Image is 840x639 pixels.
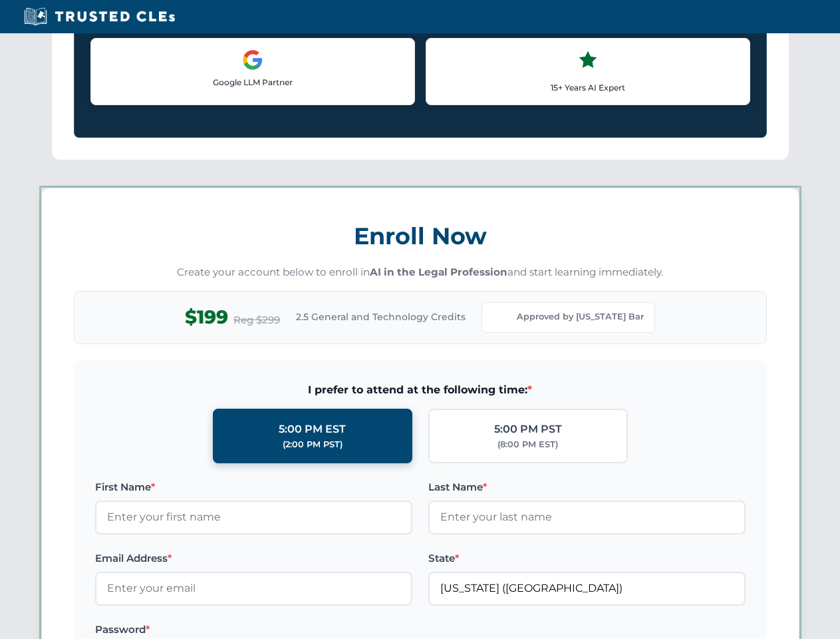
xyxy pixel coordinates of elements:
[428,501,746,534] input: Enter your last name
[95,479,412,495] label: First Name
[497,438,558,451] div: (8:00 PM EST)
[74,265,767,280] p: Create your account below to enroll in and start learning immediately.
[283,438,343,451] div: (2:00 PM PST)
[185,302,228,332] span: $199
[233,312,280,328] span: Reg $299
[242,49,263,71] img: Google
[95,381,746,399] span: I prefer to attend at the following time:
[95,622,412,638] label: Password
[95,572,412,605] input: Enter your email
[370,266,507,278] strong: AI in the Legal Profession
[279,421,346,438] div: 5:00 PM EST
[428,479,746,495] label: Last Name
[74,215,767,257] h3: Enroll Now
[437,81,739,94] p: 15+ Years AI Expert
[95,550,412,566] label: Email Address
[95,501,412,534] input: Enter your first name
[494,421,562,438] div: 5:00 PM PST
[428,550,746,566] label: State
[296,310,466,324] span: 2.5 General and Technology Credits
[102,76,404,89] p: Google LLM Partner
[517,310,644,323] span: Approved by [US_STATE] Bar
[493,308,511,327] img: Florida Bar
[428,572,746,605] input: Florida (FL)
[20,7,179,27] img: Trusted CLEs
